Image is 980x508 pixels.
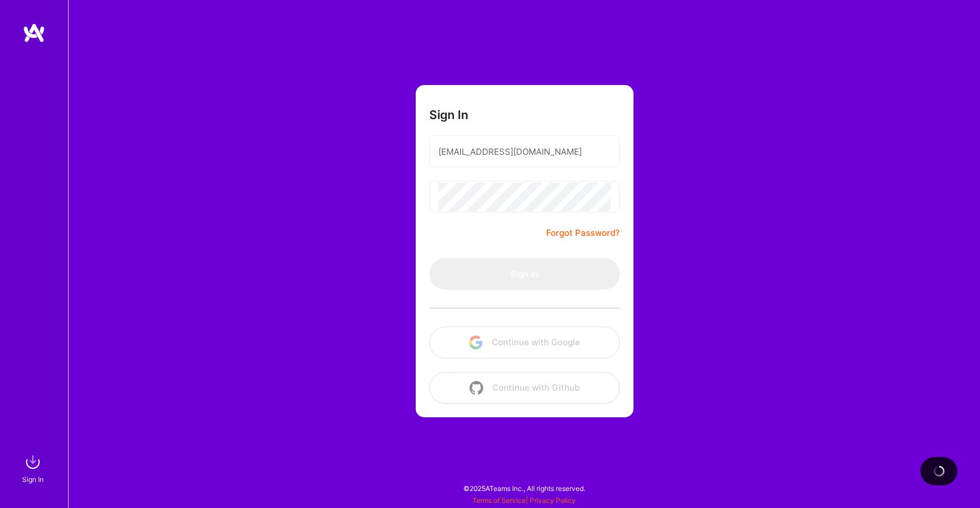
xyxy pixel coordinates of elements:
[23,23,45,43] img: logo
[429,258,620,290] button: Sign In
[546,226,620,240] a: Forgot Password?
[530,496,576,505] a: Privacy Policy
[22,473,44,485] div: Sign In
[24,451,44,485] a: sign inSign In
[429,108,468,122] h3: Sign In
[470,381,483,395] img: icon
[429,372,620,404] button: Continue with Github
[931,463,947,479] img: loading
[438,137,611,166] input: Email...
[22,451,44,473] img: sign in
[472,496,526,505] a: Terms of Service
[68,474,980,502] div: © 2025 ATeams Inc., All rights reserved.
[469,336,483,349] img: icon
[429,327,620,358] button: Continue with Google
[472,496,576,505] span: |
